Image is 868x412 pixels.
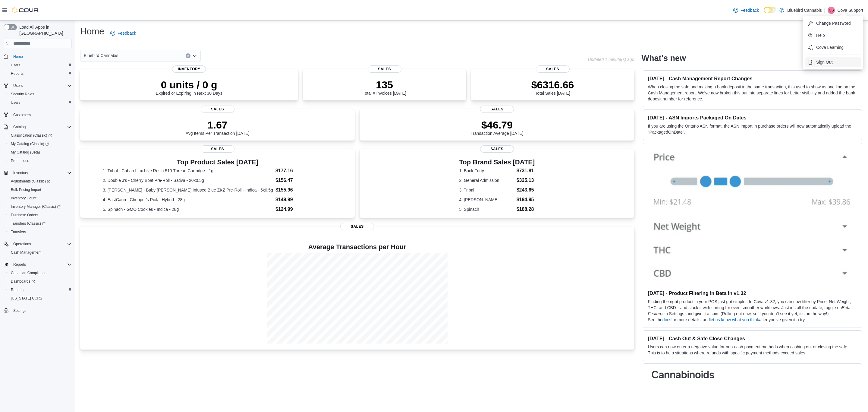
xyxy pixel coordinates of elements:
span: My Catalog (Classic) [11,141,49,146]
span: Users [8,99,72,106]
span: Inventory [11,169,72,176]
span: Users [11,100,20,105]
p: If you are using the Ontario ASN format, the ASN Import in purchase orders will now automatically... [648,123,857,135]
span: Inventory Count [11,196,36,201]
span: Inventory Count [8,195,72,202]
button: Settings [1,306,74,315]
button: Cova Learning [805,43,861,52]
span: Cova Learning [816,44,844,50]
p: | [824,7,826,14]
p: 1.67 [186,119,250,131]
a: Dashboards [8,278,37,285]
dd: $156.47 [275,177,332,184]
dt: 2. Double J's - Cherry Boat Pre-Roll - Sativa - 20x0.5g [103,177,273,183]
button: Operations [11,240,33,248]
button: Inventory Count [6,194,74,202]
p: Finding the right product in your POS just got simpler. In Cova v1.32, you can now filter by Pric... [648,299,857,317]
p: Users can now enter a negative value for non-cash payment methods when cashing out or closing the... [648,344,857,356]
button: Reports [1,260,74,269]
p: $6316.66 [531,79,574,91]
a: Reports [8,70,26,77]
button: Help [805,30,861,40]
span: Washington CCRS [8,295,72,302]
a: Classification (Classic) [6,131,74,140]
span: Catalog [11,123,72,131]
span: Inventory [172,65,206,73]
button: Purchase Orders [6,211,74,219]
p: Updated 1 minute(s) ago [588,57,634,62]
span: Customers [11,111,72,119]
span: Cash Management [8,249,72,256]
span: Adjustments (Classic) [8,178,72,185]
span: Bulk Pricing Import [11,187,41,192]
a: Inventory Count [8,195,39,202]
a: Home [11,53,25,60]
a: Customers [11,111,33,119]
span: Settings [13,308,26,313]
span: Security Roles [8,90,72,98]
span: Catalog [13,125,26,129]
dd: $243.65 [517,186,535,194]
h3: [DATE] - Cash Out & Safe Close Changes [648,335,857,341]
button: Catalog [11,123,28,131]
h3: Top Product Sales [DATE] [103,159,332,166]
a: Adjustments (Classic) [6,177,74,185]
div: Cova Support [828,7,835,14]
button: Transfers [6,228,74,236]
span: Purchase Orders [11,213,38,217]
nav: Complex example [4,49,72,331]
span: Home [11,52,72,60]
h4: Average Transactions per Hour [85,243,630,251]
input: Dark Mode [764,7,776,13]
div: Total Sales [DATE] [531,79,574,96]
a: Cash Management [8,249,44,256]
span: Feedback [118,30,136,36]
a: Transfers (Classic) [8,220,48,227]
dt: 3. Tribal [459,187,514,193]
span: Home [13,54,23,59]
dt: 5. Spinach - GMO Cookies - Indica - 28g [103,206,273,212]
p: When closing the safe and making a bank deposit in the same transaction, this used to show as one... [648,84,857,102]
h2: What's new [642,53,686,63]
button: Canadian Compliance [6,269,74,277]
button: Users [11,82,25,89]
dd: $731.81 [517,167,535,174]
dt: 3. [PERSON_NAME] - Baby [PERSON_NAME] Infused Blue ZKZ Pre-Roll - Indica - 5x0.5g [103,187,273,193]
button: Catalog [1,123,74,131]
span: Reports [11,261,72,268]
span: Operations [13,242,31,246]
h1: Home [80,25,104,37]
span: Promotions [8,157,72,164]
span: Sales [368,65,401,73]
span: Transfers [11,230,26,234]
span: Reports [8,286,72,293]
span: Sales [201,145,234,153]
span: Inventory Manager (Classic) [11,204,61,209]
a: Classification (Classic) [8,132,54,139]
span: Change Password [816,20,851,26]
button: Promotions [6,157,74,165]
a: Transfers [8,228,28,236]
span: Bluebird Cannabis [84,52,118,59]
a: let us know what you think [710,317,759,322]
button: Sign Out [805,57,861,67]
span: Security Roles [11,92,34,97]
dt: 5. Spinach [459,206,514,212]
a: Users [8,62,23,69]
h3: Top Brand Sales [DATE] [459,159,535,166]
span: Sales [201,106,234,113]
a: Promotions [8,157,32,164]
button: Bulk Pricing Import [6,185,74,194]
p: 0 units / 0 g [156,79,222,91]
span: Canadian Compliance [8,269,72,277]
dd: $194.95 [517,196,535,203]
button: Inventory [11,169,30,176]
dd: $188.28 [517,206,535,213]
button: Reports [6,69,74,78]
a: Inventory Manager (Classic) [8,203,63,210]
button: My Catalog (Beta) [6,148,74,157]
span: CS [829,7,834,14]
span: Users [11,82,72,89]
span: Reports [8,70,72,77]
div: Transaction Average [DATE] [470,119,524,136]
